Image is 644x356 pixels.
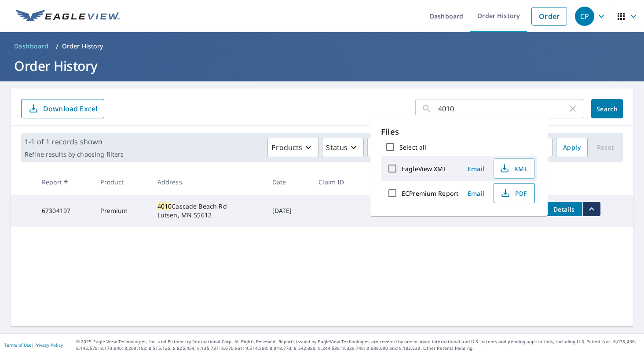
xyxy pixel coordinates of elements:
button: detailsBtn-67304197 [545,202,582,216]
td: 67304197 [35,195,94,227]
p: Download Excel [43,104,97,114]
span: XML [499,163,527,174]
button: Orgs [367,138,417,157]
th: Claim ID [311,169,366,195]
mark: 4010 [157,202,172,210]
a: Terms of Use [4,342,32,348]
span: Search [598,105,616,113]
button: Apply [556,138,588,157]
a: Dashboard [11,39,52,53]
span: Apply [563,142,581,153]
button: filesDropdownBtn-67304197 [582,202,600,216]
p: Order History [62,42,103,51]
span: Email [465,189,487,198]
p: © 2025 Eagle View Technologies, Inc. and Pictometry International Corp. All Rights Reserved. Repo... [76,338,640,352]
button: Search [591,99,623,118]
th: Report # [35,169,94,195]
label: EagleView XML [402,165,446,173]
p: Files [381,126,537,138]
label: Select all [399,143,426,151]
img: EV Logo [16,10,120,23]
h1: Order History [11,57,633,75]
p: 1-1 of 1 records shown [25,136,124,147]
span: Dashboard [14,42,49,51]
button: Email [462,187,490,200]
th: Product [93,169,150,195]
th: Address [150,169,265,195]
button: Status [322,138,364,157]
th: Delivery [366,169,419,195]
a: Privacy Policy [34,342,63,348]
p: | [4,342,63,348]
td: Premium [93,195,150,227]
td: [DATE] [265,195,312,227]
nav: breadcrumb [11,39,633,53]
div: Cascade Beach Rd Lutsen, MN 55612 [157,202,258,220]
button: Download Excel [21,99,104,118]
span: Email [465,165,487,173]
p: Status [326,142,348,153]
p: Products [271,142,302,153]
div: CP [575,7,594,26]
button: XML [494,158,535,179]
button: PDF [494,183,535,203]
button: Email [462,162,490,176]
button: Products [267,138,318,157]
td: Regular [366,195,419,227]
span: Details [551,205,577,213]
a: Order [531,7,567,26]
p: Refine results by choosing filters [25,150,124,158]
label: ECPremium Report [402,189,458,198]
input: Address, Report #, Claim ID, etc. [438,96,567,121]
li: / [56,41,59,51]
span: PDF [499,188,527,198]
th: Date [265,169,312,195]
